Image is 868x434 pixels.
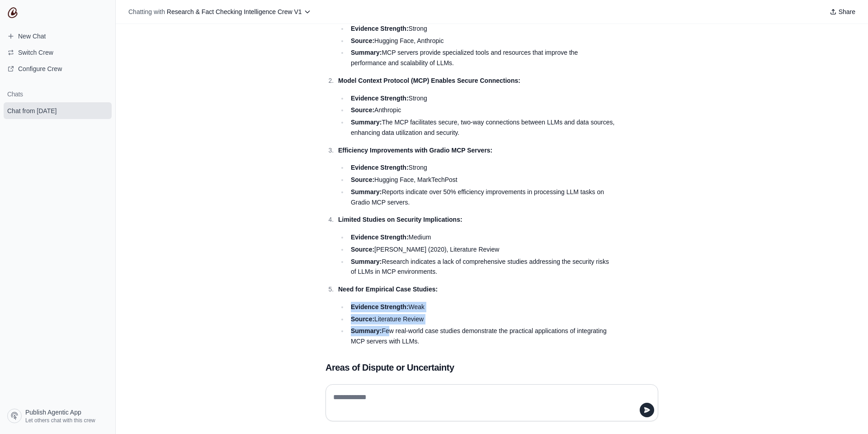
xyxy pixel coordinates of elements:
[351,246,374,253] strong: Source:
[351,119,382,126] strong: Summary:
[348,257,615,277] li: Research indicates a lack of comprehensive studies addressing the security risks of LLMs in MCP e...
[348,302,615,312] li: Weak
[348,187,615,208] li: Reports indicate over 50% efficiency improvements in processing LLM tasks on Gradio MCP servers.
[125,5,315,18] button: Chatting with Research & Fact Checking Intelligence Crew V1
[4,405,112,427] a: Publish Agentic App Let others chat with this crew
[4,102,112,119] a: Chat from [DATE]
[25,417,95,424] span: Let others chat with this crew
[351,49,382,56] strong: Summary:
[351,258,382,265] strong: Summary:
[7,106,57,115] span: Chat from [DATE]
[348,36,615,46] li: Hugging Face, Anthropic
[167,8,302,15] span: Research & Fact Checking Intelligence Crew V1
[348,232,615,243] li: Medium
[348,48,615,68] li: MCP servers provide specialized tools and resources that improve the performance and scalability ...
[338,216,462,223] strong: Limited Studies on Security Implications:
[351,234,409,241] strong: Evidence Strength:
[351,25,409,32] strong: Evidence Strength:
[351,303,409,310] strong: Evidence Strength:
[348,314,615,324] li: Literature Review
[351,106,374,114] strong: Source:
[128,7,165,16] span: Chatting with
[18,32,46,41] span: New Chat
[348,24,615,34] li: Strong
[839,7,855,16] span: Share
[25,408,81,417] span: Publish Agentic App
[348,93,615,104] li: Strong
[348,105,615,115] li: Anthropic
[348,175,615,185] li: Hugging Face, MarkTechPost
[7,7,18,18] img: CrewAI Logo
[826,5,859,18] button: Share
[348,326,615,347] li: Few real-world case studies demonstrate the practical applications of integrating MCP servers wit...
[338,77,520,84] strong: Model Context Protocol (MCP) Enables Secure Connections:
[18,48,53,57] span: Switch Crew
[351,176,374,183] strong: Source:
[325,361,615,374] h2: Areas of Dispute or Uncertainty
[4,62,112,76] a: Configure Crew
[348,244,615,255] li: [PERSON_NAME] (2020), Literature Review
[338,147,492,154] strong: Efficiency Improvements with Gradio MCP Servers:
[351,95,409,102] strong: Evidence Strength:
[351,164,409,171] strong: Evidence Strength:
[351,37,374,44] strong: Source:
[348,162,615,173] li: Strong
[4,29,112,43] a: New Chat
[4,45,112,60] button: Switch Crew
[18,64,62,73] span: Configure Crew
[351,327,382,334] strong: Summary:
[351,315,374,323] strong: Source:
[348,117,615,138] li: The MCP facilitates secure, two-way connections between LLMs and data sources, enhancing data uti...
[338,286,438,293] strong: Need for Empirical Case Studies:
[351,188,382,196] strong: Summary:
